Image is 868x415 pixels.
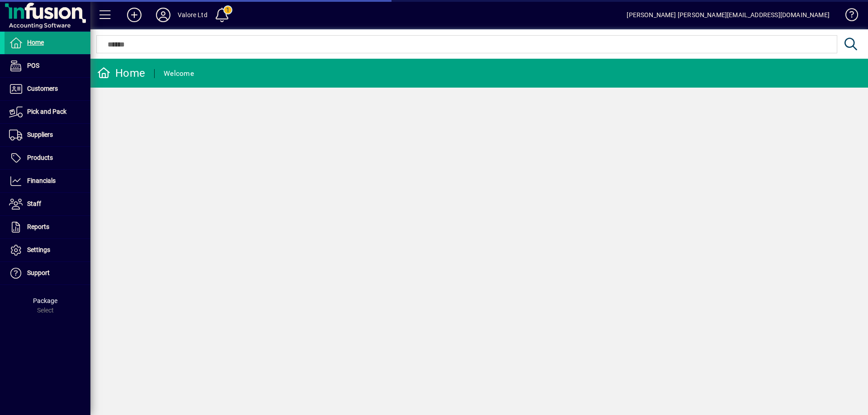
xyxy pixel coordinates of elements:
span: Reports [27,223,49,230]
a: POS [5,55,90,77]
span: Suppliers [27,131,53,138]
span: POS [27,62,39,69]
a: Reports [5,216,90,238]
span: Financials [27,177,56,184]
span: Staff [27,200,41,207]
span: Products [27,154,53,161]
a: Customers [5,78,90,100]
span: Pick and Pack [27,108,66,115]
button: Profile [149,7,178,23]
a: Products [5,147,90,169]
a: Support [5,262,90,284]
span: Customers [27,85,58,92]
div: [PERSON_NAME] [PERSON_NAME][EMAIL_ADDRESS][DOMAIN_NAME] [627,8,830,22]
a: Pick and Pack [5,101,90,123]
a: Financials [5,170,90,192]
a: Settings [5,239,90,261]
span: Home [27,39,44,46]
span: Package [33,297,57,304]
span: Settings [27,246,50,253]
span: Support [27,269,50,276]
div: Home [97,66,145,80]
a: Staff [5,193,90,215]
div: Valore Ltd [178,8,208,22]
a: Suppliers [5,124,90,146]
button: Add [120,7,149,23]
a: Knowledge Base [839,2,857,31]
div: Welcome [164,66,194,81]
